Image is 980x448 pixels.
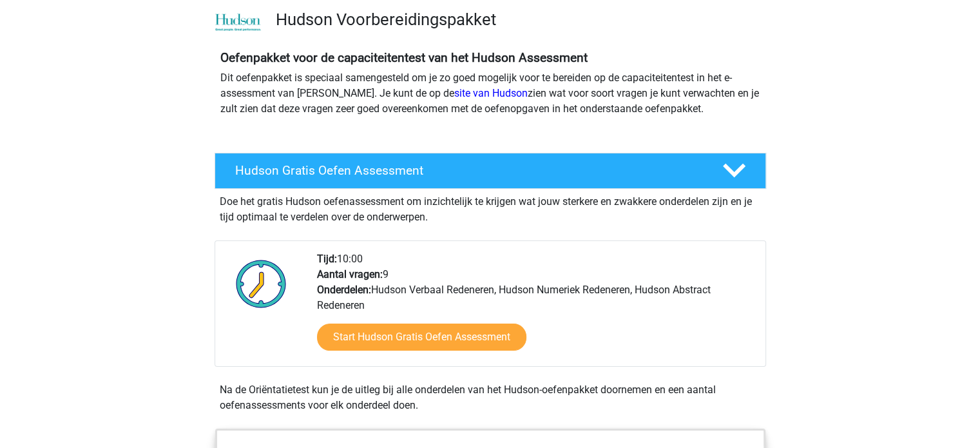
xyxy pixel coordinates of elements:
[215,14,261,32] img: cefd0e47479f4eb8e8c001c0d358d5812e054fa8.png
[215,189,766,225] div: Doe het gratis Hudson oefenassessment om inzichtelijk te krijgen wat jouw sterkere en zwakkere on...
[317,284,371,296] b: Onderdelen:
[454,87,528,99] a: site van Hudson
[307,251,765,366] div: 10:00 9 Hudson Verbaal Redeneren, Hudson Numeriek Redeneren, Hudson Abstract Redeneren
[235,163,702,178] h4: Hudson Gratis Oefen Assessment
[317,253,337,265] b: Tijd:
[220,50,588,65] b: Oefenpakket voor de capaciteitentest van het Hudson Assessment
[209,153,771,189] a: Hudson Gratis Oefen Assessment
[220,70,760,117] p: Dit oefenpakket is speciaal samengesteld om je zo goed mogelijk voor te bereiden op de capaciteit...
[276,10,756,30] h3: Hudson Voorbereidingspakket
[215,382,766,413] div: Na de Oriëntatietest kun je de uitleg bij alle onderdelen van het Hudson-oefenpakket doornemen en...
[317,268,383,280] b: Aantal vragen:
[229,251,294,316] img: Klok
[317,324,526,351] a: Start Hudson Gratis Oefen Assessment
